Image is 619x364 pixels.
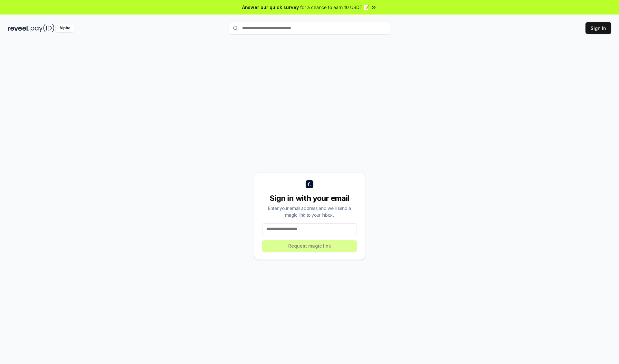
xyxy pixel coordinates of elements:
img: logo_small [306,180,313,188]
img: pay_id [31,24,54,32]
div: Enter your email address and we’ll send a magic link to your inbox. [262,205,357,218]
span: for a chance to earn 10 USDT 📝 [300,4,369,11]
button: Sign In [585,22,611,34]
span: Answer our quick survey [242,4,299,11]
div: Sign in with your email [262,193,357,203]
img: reveel_dark [8,24,29,32]
div: Alpha [56,24,74,32]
